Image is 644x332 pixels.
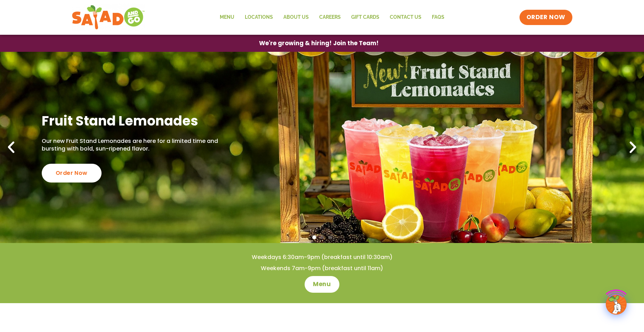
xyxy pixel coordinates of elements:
[427,9,450,25] a: FAQs
[42,164,102,183] div: Order Now
[14,253,630,261] h4: Weekdays 6:30am-9pm (breakfast until 10:30am)
[328,235,332,239] span: Go to slide 3
[526,13,565,22] span: ORDER NOW
[385,9,427,25] a: Contact Us
[313,280,331,289] span: Menu
[3,140,19,155] div: Previous slide
[42,112,241,129] h2: Fruit Stand Lemonades
[259,40,379,46] span: We're growing & hiring! Join the Team!
[72,3,145,31] img: new-SAG-logo-768×292
[625,140,641,155] div: Next slide
[278,9,314,25] a: About Us
[42,137,241,153] p: Our new Fruit Stand Lemonades are here for a limited time and bursting with bold, sun-ripened fla...
[305,276,339,293] a: Menu
[240,9,278,25] a: Locations
[312,235,316,239] span: Go to slide 1
[215,9,240,25] a: Menu
[346,9,385,25] a: GIFT CARDS
[520,10,572,25] a: ORDER NOW
[14,265,630,272] h4: Weekends 7am-9pm (breakfast until 11am)
[314,9,346,25] a: Careers
[320,235,324,239] span: Go to slide 2
[249,35,389,51] a: We're growing & hiring! Join the Team!
[215,9,450,25] nav: Menu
